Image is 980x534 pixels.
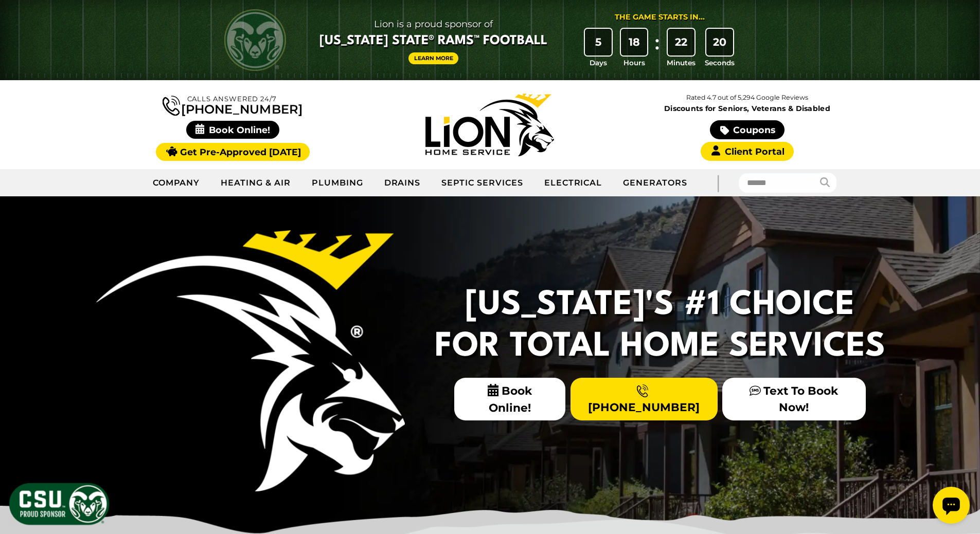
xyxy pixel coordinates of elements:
img: Lion Home Service [425,94,554,156]
div: 22 [668,29,694,56]
a: Company [142,170,211,196]
a: Client Portal [701,142,793,161]
div: 18 [621,29,648,56]
div: The Game Starts in... [615,12,705,23]
span: Days [590,58,607,68]
p: Rated 4.7 out of 5,294 Google Reviews [618,92,876,103]
div: 5 [585,29,612,56]
a: Drains [374,170,432,196]
img: CSU Sponsor Badge [8,482,111,526]
a: Learn More [408,52,459,64]
a: Electrical [534,170,613,196]
div: | [698,169,739,196]
a: Septic Services [431,170,533,196]
span: Book Online! [454,378,566,420]
span: Discounts for Seniors, Veterans & Disabled [621,105,874,112]
a: Text To Book Now! [722,378,865,420]
a: Generators [613,170,698,196]
a: Plumbing [301,170,374,196]
span: [US_STATE] State® Rams™ Football [319,32,547,50]
div: 20 [706,29,733,56]
span: Minutes [667,58,696,68]
div: Open chat widget [4,4,41,41]
span: Hours [623,58,645,68]
span: Seconds [705,58,735,68]
a: [PHONE_NUMBER] [163,94,302,116]
a: Heating & Air [210,170,301,196]
span: Book Online! [186,121,279,139]
img: CSU Rams logo [224,9,286,71]
h2: [US_STATE]'s #1 Choice For Total Home Services [429,285,892,367]
div: : [652,29,662,68]
a: Get Pre-Approved [DATE] [156,143,310,161]
a: Coupons [710,120,784,139]
span: Lion is a proud sponsor of [319,16,547,32]
a: [PHONE_NUMBER] [571,378,718,420]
